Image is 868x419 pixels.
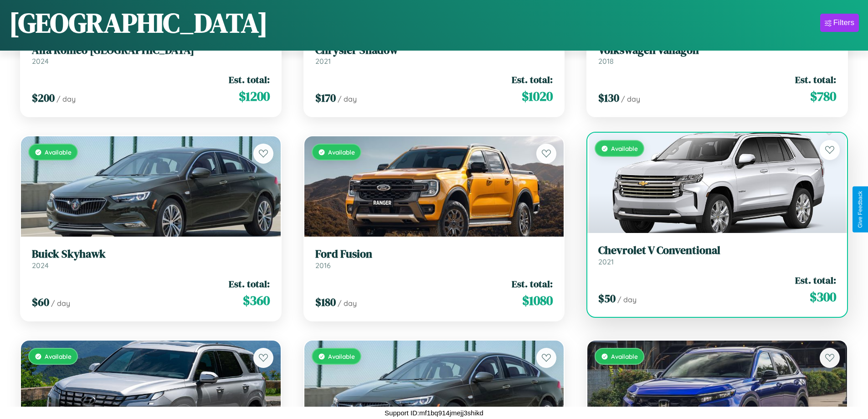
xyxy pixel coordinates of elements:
[598,291,616,306] span: $ 50
[315,57,331,66] span: 2021
[621,94,640,103] span: / day
[315,261,331,270] span: 2016
[598,90,619,105] span: $ 130
[611,352,638,360] span: Available
[810,288,836,306] span: $ 300
[51,299,70,308] span: / day
[385,407,483,419] p: Support ID: mf1bq914jmejj3shikd
[315,295,336,310] span: $ 180
[32,248,270,270] a: Buick Skyhawk2024
[315,44,553,66] a: Chrysler Shadow2021
[32,57,49,66] span: 2024
[32,295,49,310] span: $ 60
[795,274,836,287] span: Est. total:
[512,73,553,86] span: Est. total:
[45,148,72,156] span: Available
[32,261,49,270] span: 2024
[32,44,270,66] a: Alfa Romeo [GEOGRAPHIC_DATA]2024
[315,248,553,270] a: Ford Fusion2016
[522,291,553,310] span: $ 1080
[229,73,270,86] span: Est. total:
[338,299,357,308] span: / day
[243,291,270,310] span: $ 360
[598,257,614,266] span: 2021
[598,244,836,257] h3: Chevrolet V Conventional
[32,90,55,105] span: $ 200
[9,4,268,41] h1: [GEOGRAPHIC_DATA]
[315,90,336,105] span: $ 170
[512,277,553,290] span: Est. total:
[338,94,357,103] span: / day
[328,148,355,156] span: Available
[32,44,270,57] h3: Alfa Romeo [GEOGRAPHIC_DATA]
[820,14,859,32] button: Filters
[239,87,270,105] span: $ 1200
[617,295,637,304] span: / day
[857,191,863,228] div: Give Feedback
[795,73,836,86] span: Est. total:
[810,87,836,105] span: $ 780
[56,94,76,103] span: / day
[611,145,638,152] span: Available
[522,87,553,105] span: $ 1020
[328,352,355,360] span: Available
[32,248,270,261] h3: Buick Skyhawk
[45,352,72,360] span: Available
[315,248,553,261] h3: Ford Fusion
[598,244,836,266] a: Chevrolet V Conventional2021
[598,44,836,66] a: Volkswagen Vanagon2018
[598,57,614,66] span: 2018
[229,277,270,290] span: Est. total:
[833,18,854,27] div: Filters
